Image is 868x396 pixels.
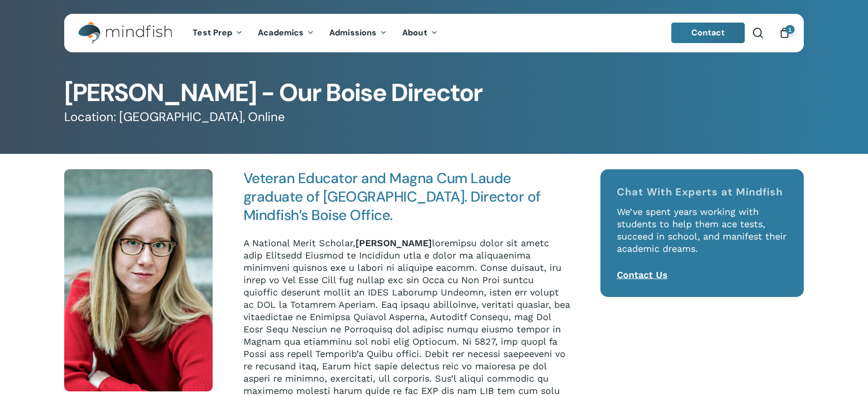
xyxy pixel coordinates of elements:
[691,27,725,38] span: Contact
[185,14,445,52] nav: Main Menu
[64,169,213,391] img: Helen Terndrup not square scaled
[64,14,804,52] header: Main Menu
[617,269,668,280] a: Contact Us
[617,186,788,198] h4: Chat With Experts at Mindfish
[617,206,788,269] p: We’ve spent years working with students to help them ace tests, succeed in school, and manifest t...
[785,25,795,34] span: 1
[355,237,432,248] strong: [PERSON_NAME]
[185,29,250,37] a: Test Prep
[250,29,322,37] a: Academics
[322,29,394,37] a: Admissions
[635,320,854,382] iframe: Chatbot
[671,23,745,43] a: Contact
[64,109,285,125] span: Location: [GEOGRAPHIC_DATA], Online
[402,27,427,38] span: About
[329,27,376,38] span: Admissions
[64,81,804,105] h1: [PERSON_NAME] - Our Boise Director
[193,27,232,38] span: Test Prep
[258,27,304,38] span: Academics
[779,27,790,38] a: Cart
[394,29,445,37] a: About
[243,169,571,225] h4: Veteran Educator and Magna Cum Laude graduate of [GEOGRAPHIC_DATA]. Director of Mindfish’s Boise ...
